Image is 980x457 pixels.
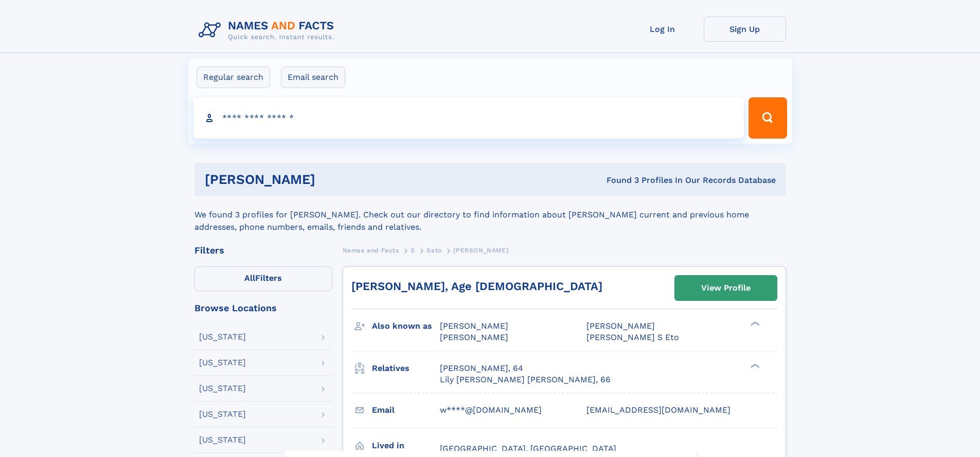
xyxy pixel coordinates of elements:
div: [US_STATE] [199,333,246,341]
span: [EMAIL_ADDRESS][DOMAIN_NAME] [586,405,730,415]
a: Sign Up [704,16,786,42]
a: Seto [426,244,441,257]
h3: Relatives [372,360,440,377]
span: [PERSON_NAME] [440,321,508,331]
h3: Lived in [372,437,440,454]
div: View Profile [701,276,751,300]
span: [PERSON_NAME] [586,321,655,331]
a: Lily [PERSON_NAME] [PERSON_NAME], 66 [440,374,611,385]
img: Logo Names and Facts [194,16,343,44]
a: [PERSON_NAME], Age [DEMOGRAPHIC_DATA] [351,280,602,293]
div: We found 3 profiles for [PERSON_NAME]. Check out our directory to find information about [PERSON_... [194,196,786,233]
div: [US_STATE] [199,436,246,444]
span: [GEOGRAPHIC_DATA], [GEOGRAPHIC_DATA] [440,444,616,453]
div: Found 3 Profiles In Our Records Database [461,175,776,186]
label: Email search [281,66,345,88]
div: Filters [194,246,332,255]
div: Browse Locations [194,303,332,313]
span: All [244,273,255,283]
h3: Email [372,401,440,419]
a: Names and Facts [343,244,399,257]
div: [US_STATE] [199,359,246,367]
span: [PERSON_NAME] [440,332,508,342]
div: [US_STATE] [199,384,246,393]
div: ❯ [748,362,760,369]
span: S [411,247,415,254]
h3: Also known as [372,317,440,335]
div: [US_STATE] [199,410,246,418]
span: [PERSON_NAME] S Eto [586,332,679,342]
label: Regular search [197,66,270,88]
button: Search Button [749,97,787,139]
a: Log In [621,16,704,42]
span: [PERSON_NAME] [453,247,508,254]
div: ❯ [748,320,760,327]
a: S [411,244,415,257]
h1: [PERSON_NAME] [205,173,461,186]
span: Seto [426,247,441,254]
a: [PERSON_NAME], 64 [440,363,523,374]
a: View Profile [675,276,777,300]
label: Filters [194,266,332,291]
input: search input [193,97,744,139]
